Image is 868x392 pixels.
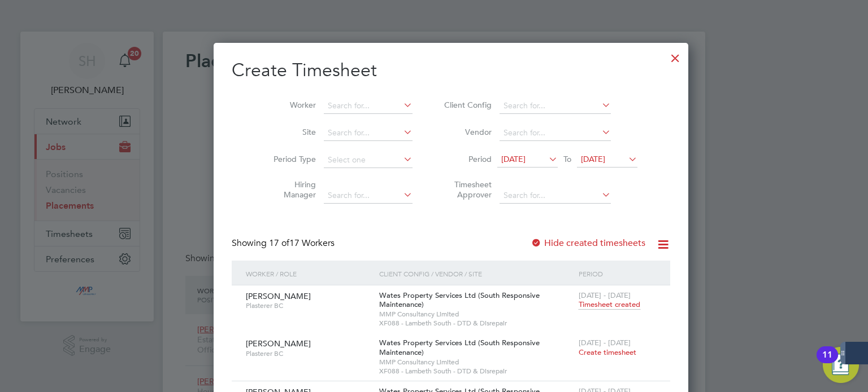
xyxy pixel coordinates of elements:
[265,127,316,137] label: Site
[232,237,337,249] div: Showing
[501,154,526,164] span: [DATE]
[576,261,659,287] div: Period
[822,355,832,369] div: 11
[232,59,670,82] h2: Create Timesheet
[560,152,575,166] span: To
[265,100,316,110] label: Worker
[379,319,573,328] span: XF088 - Lambeth South - DTD & Disrepair
[531,237,645,249] label: Hide created timesheets
[441,179,492,200] label: Timesheet Approver
[246,338,311,349] span: [PERSON_NAME]
[379,358,573,367] span: MMP Consultancy Limited
[265,179,316,200] label: Hiring Manager
[246,349,371,358] span: Plasterer BC
[379,338,540,357] span: Wates Property Services Ltd (South Responsive Maintenance)
[379,310,573,319] span: MMP Consultancy Limited
[324,188,413,204] input: Search for...
[441,154,492,164] label: Period
[579,338,631,347] span: [DATE] - [DATE]
[579,347,636,357] span: Create timesheet
[441,127,492,137] label: Vendor
[324,152,413,168] input: Select one
[441,100,492,110] label: Client Config
[269,237,289,249] span: 17 of
[500,188,611,204] input: Search for...
[823,347,859,383] button: Open Resource Center, 11 new notifications
[581,154,605,164] span: [DATE]
[500,98,611,114] input: Search for...
[243,261,376,287] div: Worker / Role
[324,125,413,141] input: Search for...
[246,291,311,301] span: [PERSON_NAME]
[246,301,371,310] span: Plasterer BC
[376,261,576,287] div: Client Config / Vendor / Site
[265,154,316,164] label: Period Type
[579,299,640,310] span: Timesheet created
[379,290,540,310] span: Wates Property Services Ltd (South Responsive Maintenance)
[324,98,413,114] input: Search for...
[579,290,631,300] span: [DATE] - [DATE]
[500,125,611,141] input: Search for...
[269,237,335,249] span: 17 Workers
[379,367,573,376] span: XF088 - Lambeth South - DTD & Disrepair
